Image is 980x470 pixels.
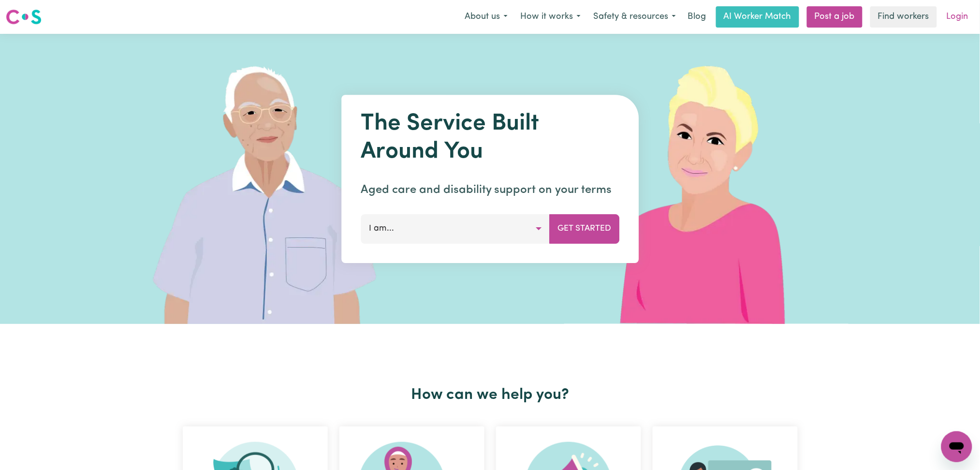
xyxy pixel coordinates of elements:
[587,7,682,27] button: Safety & resources
[514,7,587,27] button: How it works
[6,8,42,26] img: Careseekers logo
[458,7,514,27] button: About us
[870,6,937,28] a: Find workers
[361,214,550,243] button: I am...
[941,431,972,462] iframe: Button to launch messaging window
[361,110,619,166] h1: The Service Built Around You
[6,6,42,28] a: Careseekers logo
[941,6,974,28] a: Login
[177,386,804,404] h2: How can we help you?
[361,181,619,199] p: Aged care and disability support on your terms
[716,6,799,28] a: AI Worker Match
[807,6,863,28] a: Post a job
[682,6,712,28] a: Blog
[549,214,619,243] button: Get Started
